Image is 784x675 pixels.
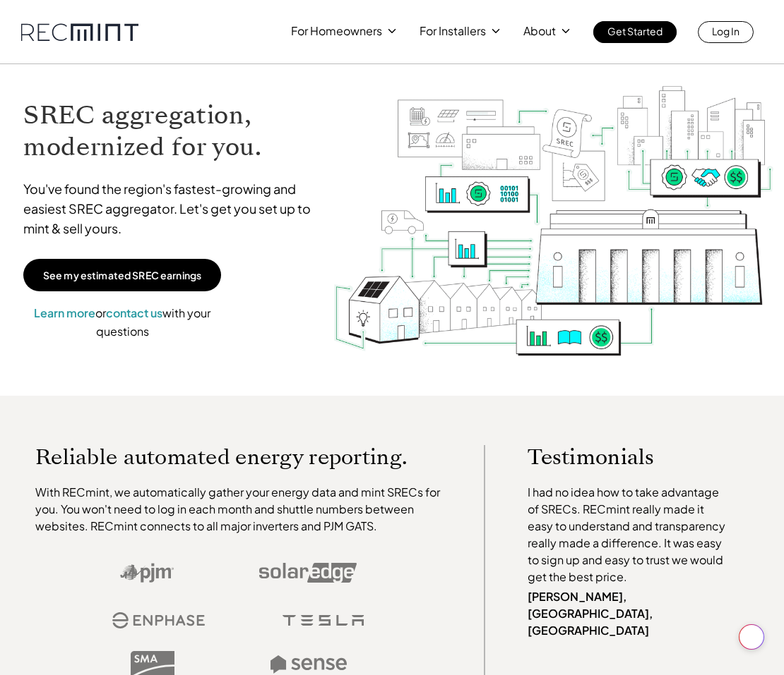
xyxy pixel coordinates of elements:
[528,445,731,470] p: Testimonials
[528,484,731,585] p: I had no idea how to take advantage of SRECs. RECmint really made it easy to understand and trans...
[712,21,740,41] p: Log In
[698,21,754,43] a: Log In
[333,49,775,404] img: RECmint value cycle
[23,304,221,340] p: or with your questions
[420,21,486,41] p: For Installers
[528,588,731,639] p: [PERSON_NAME], [GEOGRAPHIC_DATA], [GEOGRAPHIC_DATA]
[23,259,221,291] a: See my estimated SREC earnings
[523,21,556,41] p: About
[607,21,663,41] p: Get Started
[43,269,201,281] p: See my estimated SREC earnings
[34,305,95,320] a: Learn more
[593,21,677,43] a: Get Started
[35,484,441,535] p: With RECmint, we automatically gather your energy data and mint SRECs for you. You won't need to ...
[291,21,382,41] p: For Homeowners
[23,179,319,238] p: You've found the region's fastest-growing and easiest SREC aggregator. Let's get you set up to mi...
[23,99,319,163] h1: SREC aggregation, modernized for you.
[106,305,162,320] a: contact us
[35,445,441,470] p: Reliable automated energy reporting.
